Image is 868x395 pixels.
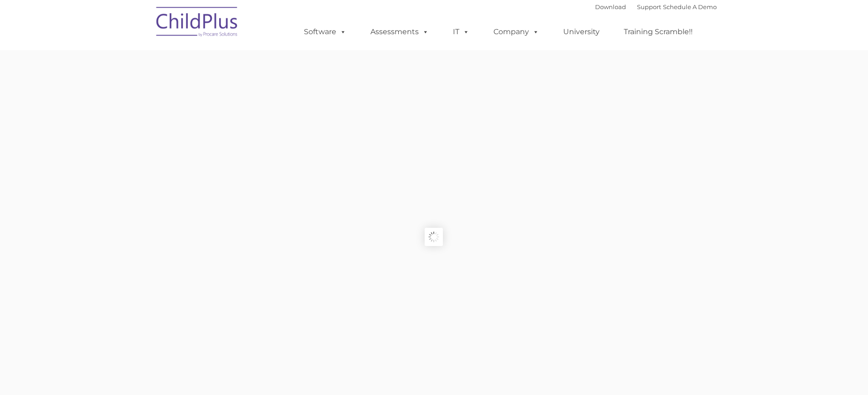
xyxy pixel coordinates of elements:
[554,23,609,41] a: University
[152,0,243,46] img: ChildPlus by Procare Solutions
[615,23,702,41] a: Training Scramble!!
[444,23,478,41] a: IT
[637,3,661,10] a: Support
[361,23,438,41] a: Assessments
[595,3,717,10] font: |
[484,23,548,41] a: Company
[663,3,717,10] a: Schedule A Demo
[295,23,355,41] a: Software
[595,3,626,10] a: Download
